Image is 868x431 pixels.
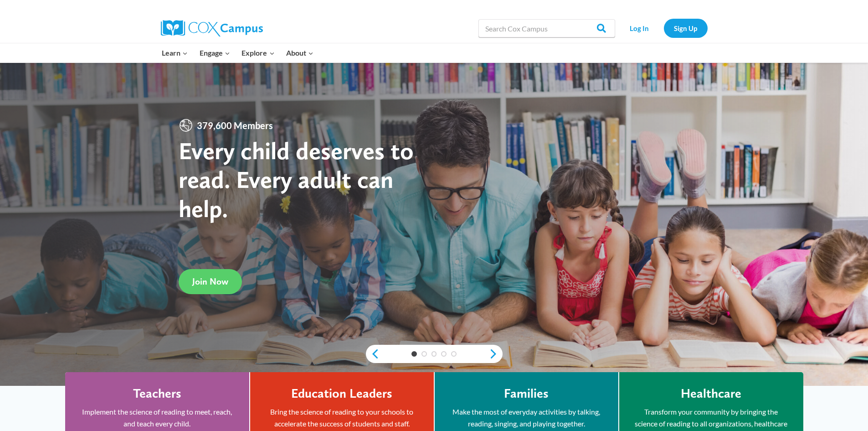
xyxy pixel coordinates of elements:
[192,276,228,287] span: Join Now
[161,20,263,36] img: Cox Campus
[179,136,414,223] strong: Every child deserves to read. Every adult can help.
[431,351,437,357] a: 3
[366,348,380,359] a: previous
[162,47,188,59] span: Learn
[241,47,274,59] span: Explore
[156,43,319,62] nav: Primary Navigation
[79,406,236,429] p: Implement the science of reading to meet, reach, and teach every child.
[411,351,417,357] a: 1
[441,351,447,357] a: 4
[286,47,313,59] span: About
[664,19,708,37] a: Sign Up
[451,351,457,357] a: 5
[291,386,392,401] h4: Education Leaders
[504,386,549,401] h4: Families
[421,351,427,357] a: 2
[620,19,659,37] a: Log In
[200,47,230,59] span: Engage
[133,386,181,401] h4: Teachers
[489,348,503,359] a: next
[179,269,242,294] a: Join Now
[478,19,615,37] input: Search Cox Campus
[681,386,741,401] h4: Healthcare
[193,118,277,133] span: 379,600 Members
[264,406,420,429] p: Bring the science of reading to your schools to accelerate the success of students and staff.
[620,19,708,37] nav: Secondary Navigation
[366,345,503,363] div: content slider buttons
[448,406,605,429] p: Make the most of everyday activities by talking, reading, singing, and playing together.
